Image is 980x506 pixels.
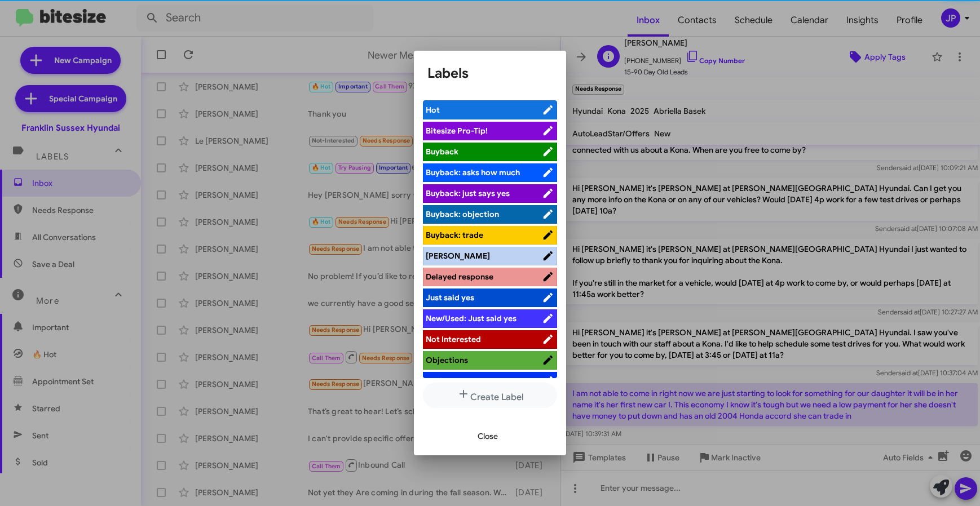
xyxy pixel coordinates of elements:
span: Hot [426,105,440,115]
h1: Labels [427,64,553,82]
span: Buyback: just says yes [426,188,510,198]
span: Buyback: objection [426,209,499,219]
span: New/Used: Just said yes [426,313,517,323]
span: Bitesize Pro-Tip! [426,126,488,136]
span: Revival [426,376,453,386]
span: Buyback [426,147,458,157]
span: [PERSON_NAME] [426,251,490,261]
span: Buyback: trade [426,230,483,240]
span: Buyback: asks how much [426,167,520,177]
button: Create Label [423,383,557,408]
span: Not Interested [426,334,481,344]
button: Close [469,426,507,446]
span: Just said yes [426,292,474,303]
span: Close [478,426,498,446]
span: Objections [426,355,468,365]
span: Delayed response [426,272,493,282]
